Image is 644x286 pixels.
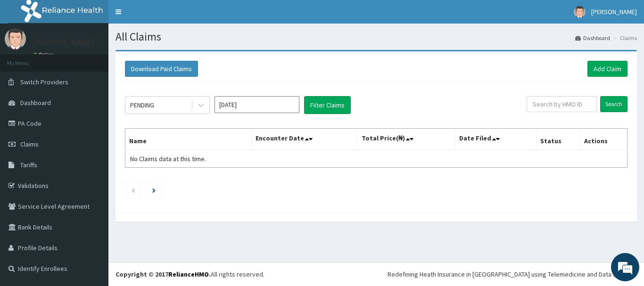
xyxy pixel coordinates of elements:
[20,78,68,86] span: Switch Providers
[125,61,198,77] button: Download Paid Claims
[611,34,637,42] li: Claims
[131,186,135,194] a: Previous page
[357,129,455,150] th: Total Price(₦)
[215,96,299,113] input: Select Month and Year
[33,51,56,58] a: Online
[5,28,26,49] img: User Image
[116,31,637,43] h1: All Claims
[20,140,39,148] span: Claims
[116,270,211,278] strong: Copyright © 2017 .
[591,8,637,16] span: [PERSON_NAME]
[587,61,627,77] a: Add Claim
[580,129,627,150] th: Actions
[252,129,357,150] th: Encounter Date
[455,129,537,150] th: Date Filed
[304,96,351,114] button: Filter Claims
[168,270,209,278] a: RelianceHMO
[33,38,95,47] p: [PERSON_NAME]
[20,98,51,107] span: Dashboard
[108,262,644,286] footer: All rights reserved.
[130,155,206,163] span: No Claims data at this time.
[527,96,597,112] input: Search by HMO ID
[574,6,586,18] img: User Image
[125,129,252,150] th: Name
[152,186,156,194] a: Next page
[388,270,637,279] div: Redefining Heath Insurance in [GEOGRAPHIC_DATA] using Telemedicine and Data Science!
[600,96,627,112] input: Search
[537,129,580,150] th: Status
[575,34,610,42] a: Dashboard
[20,161,37,169] span: Tariffs
[130,100,154,110] div: PENDING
